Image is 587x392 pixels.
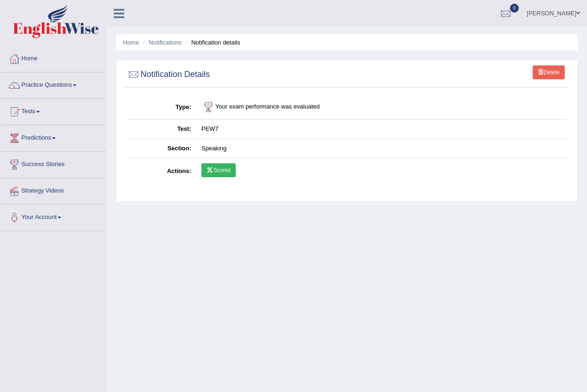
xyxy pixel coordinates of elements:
[149,39,182,46] a: Notifications
[0,205,106,228] a: Your Account
[127,158,196,185] th: Actions
[0,178,106,201] a: Strategy Videos
[196,95,567,120] td: Your exam performance was evaluated
[196,139,567,158] td: Speaking
[0,152,106,175] a: Success Stories
[0,125,106,148] a: Predictions
[183,38,240,47] li: Notification details
[127,68,210,82] h2: Notification Details
[201,163,236,177] a: Scores
[0,72,106,96] a: Practice Questions
[127,120,196,139] th: Test
[510,4,519,13] span: 0
[0,46,106,69] a: Home
[127,95,196,120] th: Type
[196,120,567,139] td: PEW7
[0,99,106,122] a: Tests
[123,39,139,46] a: Home
[127,139,196,158] th: Section
[533,65,565,79] a: Delete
